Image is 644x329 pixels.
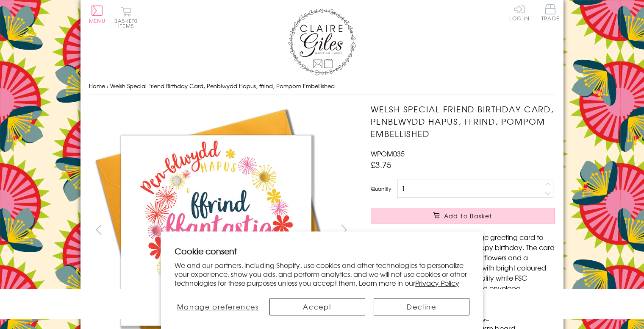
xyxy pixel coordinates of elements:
span: › [107,82,108,90]
button: Add to Basket [371,208,555,223]
span: Welsh Special Friend Birthday Card, Penblwydd Hapus, ffrind, Pompom Embellished [110,82,335,90]
span: Manage preferences [177,301,259,312]
button: Decline [374,298,469,315]
a: Trade [541,4,559,22]
p: We and our partners, including Shopify, use cookies and other technologies to personalize your ex... [175,261,469,287]
a: Log In [509,4,530,21]
button: Manage preferences [175,298,261,315]
h2: Cookie consent [175,245,469,257]
label: Quantity [371,185,391,192]
button: prev [89,220,108,239]
h1: Welsh Special Friend Birthday Card, Penblwydd Hapus, ffrind, Pompom Embellished [371,103,555,139]
button: Menu [89,6,105,23]
span: 0 items [118,17,138,30]
span: Menu [89,17,105,25]
a: Home [89,82,105,90]
button: next [335,220,354,239]
button: Basket0 items [114,7,138,28]
span: £3.75 [371,159,391,170]
span: Trade [541,4,559,21]
img: Claire Giles Greetings Cards [288,8,356,75]
span: WPOM035 [371,148,405,159]
a: Privacy Policy [415,278,459,288]
nav: breadcrumbs [89,78,555,95]
button: Accept [269,298,365,315]
span: Add to Basket [444,212,492,220]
